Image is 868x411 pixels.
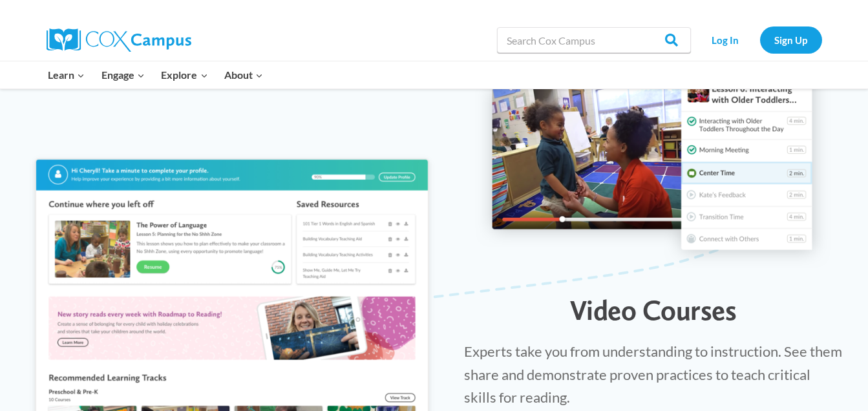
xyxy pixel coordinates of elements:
button: Child menu of Learn [40,61,94,89]
button: Child menu of Explore [153,61,217,89]
img: Cox Campus [47,28,191,52]
button: Child menu of About [216,61,271,89]
button: Child menu of Engage [93,61,153,89]
span: Experts take you from understanding to instruction. See them share and demonstrate proven practic... [464,342,842,405]
input: Search Cox Campus [497,27,691,53]
nav: Primary Navigation [40,61,271,89]
span: Video Courses [570,293,737,327]
img: course-video-preview [475,50,831,268]
nav: Secondary Navigation [697,26,822,53]
a: Sign Up [760,26,822,53]
a: Log In [697,26,754,53]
